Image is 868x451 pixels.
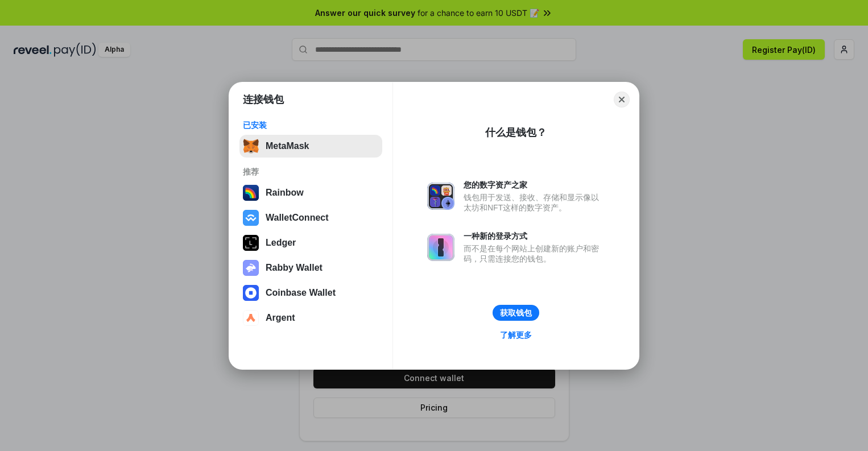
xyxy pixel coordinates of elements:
button: WalletConnect [239,206,382,229]
img: svg+xml,%3Csvg%20xmlns%3D%22http%3A%2F%2Fwww.w3.org%2F2000%2Fsvg%22%20width%3D%2228%22%20height%3... [243,235,259,251]
div: 钱包用于发送、接收、存储和显示像以太坊和NFT这样的数字资产。 [464,192,605,213]
img: svg+xml,%3Csvg%20width%3D%2228%22%20height%3D%2228%22%20viewBox%3D%220%200%2028%2028%22%20fill%3D... [243,210,259,226]
h1: 连接钱包 [243,93,284,106]
a: 了解更多 [493,328,539,342]
button: MetaMask [239,135,382,158]
img: svg+xml,%3Csvg%20width%3D%2228%22%20height%3D%2228%22%20viewBox%3D%220%200%2028%2028%22%20fill%3D... [243,310,259,326]
div: 一种新的登录方式 [464,231,605,241]
div: 您的数字资产之家 [464,180,605,190]
img: svg+xml,%3Csvg%20width%3D%2228%22%20height%3D%2228%22%20viewBox%3D%220%200%2028%2028%22%20fill%3D... [243,285,259,301]
div: Argent [266,313,295,323]
button: Rabby Wallet [239,256,382,279]
div: 了解更多 [500,330,532,340]
div: 而不是在每个网站上创建新的账户和密码，只需连接您的钱包。 [464,243,605,264]
div: 已安装 [243,120,379,130]
button: Close [614,92,630,107]
div: MetaMask [266,141,309,151]
div: Ledger [266,238,296,248]
button: Coinbase Wallet [239,282,382,304]
img: svg+xml,%3Csvg%20xmlns%3D%22http%3A%2F%2Fwww.w3.org%2F2000%2Fsvg%22%20fill%3D%22none%22%20viewBox... [427,183,454,210]
div: 推荐 [243,167,379,177]
img: svg+xml,%3Csvg%20xmlns%3D%22http%3A%2F%2Fwww.w3.org%2F2000%2Fsvg%22%20fill%3D%22none%22%20viewBox... [243,260,259,276]
div: 什么是钱包？ [485,126,547,139]
button: Ledger [239,231,382,254]
button: 获取钱包 [493,305,539,321]
div: 获取钱包 [500,308,532,318]
img: svg+xml,%3Csvg%20xmlns%3D%22http%3A%2F%2Fwww.w3.org%2F2000%2Fsvg%22%20fill%3D%22none%22%20viewBox... [427,234,454,261]
div: Coinbase Wallet [266,288,336,298]
img: svg+xml,%3Csvg%20width%3D%22120%22%20height%3D%22120%22%20viewBox%3D%220%200%20120%20120%22%20fil... [243,185,259,201]
div: WalletConnect [266,213,329,223]
div: Rabby Wallet [266,263,323,273]
img: svg+xml,%3Csvg%20fill%3D%22none%22%20height%3D%2233%22%20viewBox%3D%220%200%2035%2033%22%20width%... [243,138,259,154]
button: Rainbow [239,181,382,204]
div: Rainbow [266,188,304,198]
button: Argent [239,307,382,329]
